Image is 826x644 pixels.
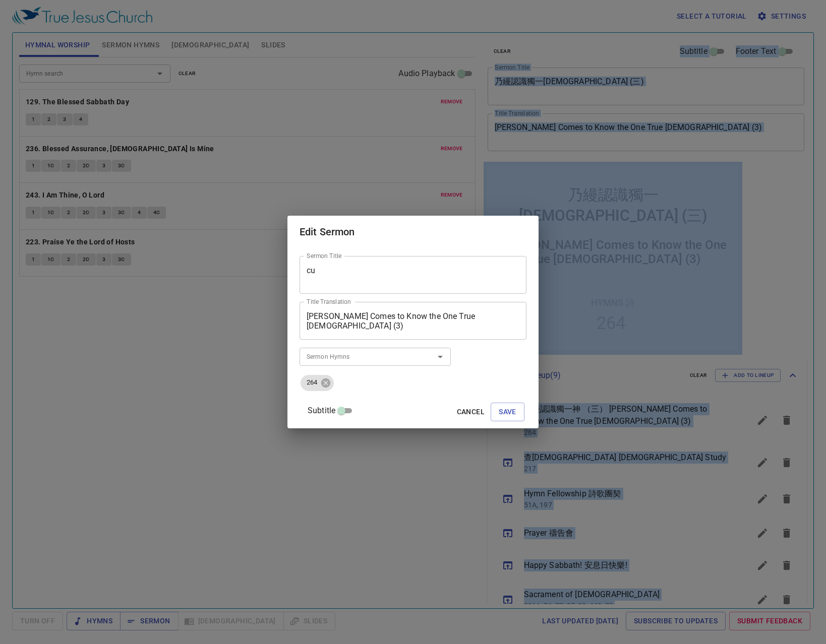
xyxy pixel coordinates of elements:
div: [PERSON_NAME] Comes to Know the One True [DEMOGRAPHIC_DATA] (3) [8,76,252,104]
span: Save [499,406,516,418]
li: 264 [113,151,142,171]
h2: Edit Sermon [300,224,526,240]
span: 264 [301,378,323,388]
span: Cancel [457,406,485,418]
button: Save [491,403,524,421]
button: Cancel [453,403,489,421]
div: 乃縵認識獨一[DEMOGRAPHIC_DATA] (三) [8,23,252,65]
p: Hymns 詩 [107,135,151,147]
span: Subtitle [308,405,335,417]
div: 264 [301,375,334,391]
textarea: cu [307,266,519,285]
button: Open [433,350,447,364]
textarea: [PERSON_NAME] Comes to Know the One True [DEMOGRAPHIC_DATA] (3) [307,311,519,331]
